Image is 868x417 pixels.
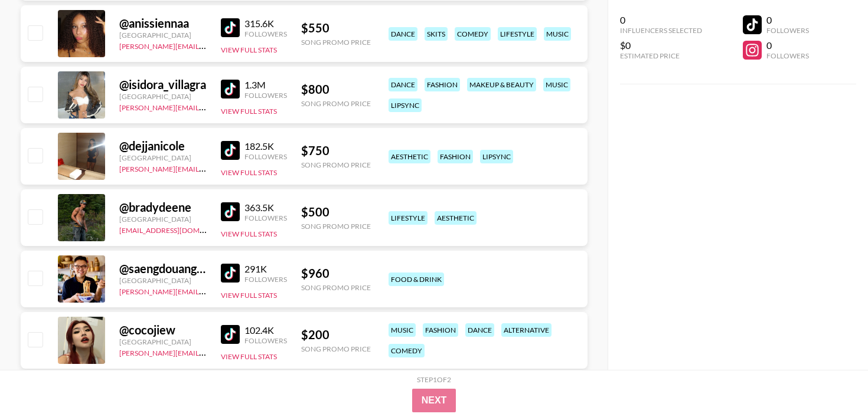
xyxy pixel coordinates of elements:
div: [GEOGRAPHIC_DATA] [119,153,207,162]
div: Song Promo Price [301,222,371,231]
a: [PERSON_NAME][EMAIL_ADDRESS][DOMAIN_NAME] [119,285,294,296]
div: $ 960 [301,266,371,281]
div: Song Promo Price [301,38,371,47]
div: fashion [425,78,460,91]
div: [GEOGRAPHIC_DATA] [119,215,207,224]
div: aesthetic [389,150,430,163]
div: lipsync [480,150,513,163]
a: [PERSON_NAME][EMAIL_ADDRESS][DOMAIN_NAME] [119,101,294,112]
div: makeup & beauty [467,78,536,91]
div: skits [425,27,448,41]
div: alternative [501,323,552,337]
div: $ 550 [301,21,371,35]
div: music [544,27,571,41]
div: Followers [244,29,287,38]
img: TikTok [221,264,240,283]
div: 315.6K [244,18,287,29]
div: [GEOGRAPHIC_DATA] [119,31,207,40]
button: View Full Stats [221,229,277,238]
div: Song Promo Price [301,344,371,353]
div: lifestyle [498,27,537,41]
div: Followers [244,336,287,345]
div: @ anissiennaa [119,16,207,31]
a: [EMAIL_ADDRESS][DOMAIN_NAME] [119,224,238,235]
div: @ dejjanicole [119,139,207,153]
div: 291K [244,263,287,275]
div: Followers [766,26,809,35]
div: @ saengdouangdara [119,261,207,276]
div: food & drink [389,272,444,286]
div: [GEOGRAPHIC_DATA] [119,92,207,101]
div: @ bradydeene [119,200,207,215]
button: View Full Stats [221,45,277,54]
a: [PERSON_NAME][EMAIL_ADDRESS][DOMAIN_NAME] [119,40,294,51]
div: @ isidora_villagra [119,77,207,92]
div: Song Promo Price [301,160,371,169]
div: fashion [438,150,473,163]
div: lipsync [389,98,422,112]
img: TikTok [221,80,240,98]
div: Followers [244,214,287,222]
img: TikTok [221,141,240,160]
div: dance [389,78,417,91]
div: Followers [244,91,287,100]
div: dance [465,323,494,337]
button: View Full Stats [221,168,277,177]
iframe: Drift Widget Chat Controller [809,358,854,403]
div: 0 [620,14,702,26]
img: TikTok [221,325,240,344]
a: [PERSON_NAME][EMAIL_ADDRESS][DOMAIN_NAME] [119,162,294,173]
div: [GEOGRAPHIC_DATA] [119,337,207,346]
div: Song Promo Price [301,99,371,108]
div: $ 500 [301,205,371,219]
div: fashion [423,323,458,337]
div: Followers [244,275,287,284]
div: 363.5K [244,202,287,214]
div: Influencers Selected [620,26,702,35]
button: View Full Stats [221,291,277,300]
div: 102.4K [244,324,287,336]
div: Followers [244,152,287,161]
div: music [389,323,416,337]
div: Followers [766,51,809,60]
div: comedy [389,344,425,357]
div: music [543,78,570,91]
div: dance [389,27,417,41]
div: aesthetic [435,211,477,225]
div: $0 [620,40,702,51]
div: 0 [766,14,809,26]
div: Song Promo Price [301,283,371,292]
img: TikTok [221,18,240,37]
div: $ 200 [301,327,371,342]
button: Next [412,389,456,412]
div: @ cocojiew [119,323,207,337]
div: lifestyle [389,211,428,225]
div: 0 [766,40,809,51]
div: [GEOGRAPHIC_DATA] [119,276,207,285]
img: TikTok [221,202,240,221]
div: 1.3M [244,79,287,91]
div: Estimated Price [620,51,702,60]
a: [PERSON_NAME][EMAIL_ADDRESS][DOMAIN_NAME] [119,346,294,357]
button: View Full Stats [221,107,277,116]
div: comedy [455,27,491,41]
div: 182.5K [244,140,287,152]
button: View Full Stats [221,352,277,361]
div: $ 800 [301,82,371,97]
div: $ 750 [301,143,371,158]
div: Step 1 of 2 [417,375,451,384]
